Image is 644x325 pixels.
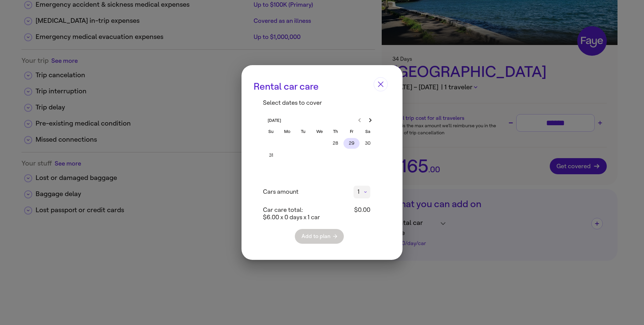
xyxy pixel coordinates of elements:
h2: Rental car care [254,82,319,91]
button: Add to plan [295,229,344,244]
div: Selected dates: [263,172,306,180]
span: Wednesday [312,126,327,137]
button: 29 [343,138,360,149]
div: Cars amount [354,186,370,198]
span: Thursday [328,126,343,137]
span: Monday [280,126,294,137]
div: $6.00 x 0 days x 1 car [263,206,320,221]
div: Car care total: [263,206,316,214]
span: Saturday [360,126,375,137]
button: 28 [327,138,343,149]
button: 30 [360,138,376,149]
div: [DATE] [268,117,281,124]
button: Next month [365,115,376,126]
button: 31 [263,150,279,161]
span: $0.00 [354,206,370,214]
button: Close [374,77,388,91]
span: Friday [344,126,359,137]
span: Add to plan [302,234,337,239]
div: Cars amount [263,188,299,196]
span: Sunday [264,126,278,137]
div: Select dates to cover [263,99,376,107]
span: Tuesday [296,126,311,137]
